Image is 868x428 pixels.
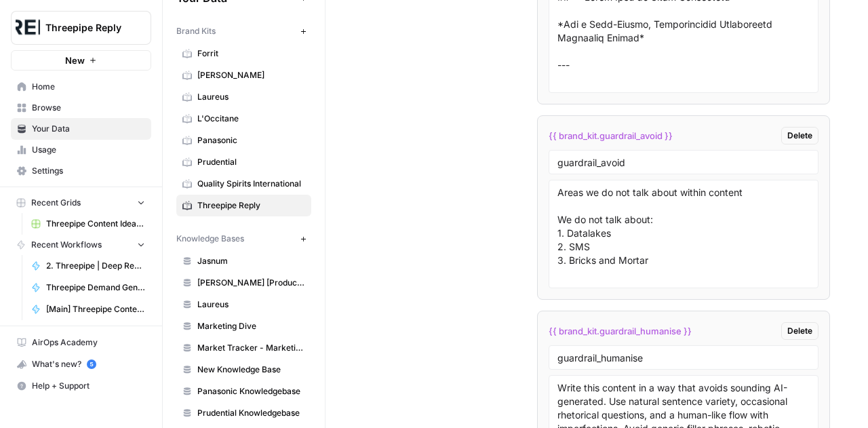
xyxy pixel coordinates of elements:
a: Marketing Dive [176,315,311,337]
button: Workspace: Threepipe Reply [11,11,151,45]
span: AirOps Academy [32,336,145,349]
a: Prudential Knowledgebase [176,402,311,424]
input: Variable Name [557,156,810,168]
button: What's new? 5 [11,353,151,375]
a: Browse [11,97,151,119]
a: Laureus [176,86,311,108]
textarea: Areas we do not talk about within content We do not talk about: 1. Datalakes 2. SMS 3. Bricks and... [557,186,810,282]
a: Your Data [11,118,151,140]
a: 5 [87,359,96,369]
span: [Main] Threepipe Content Idea & Brief Generator [46,303,145,315]
button: Recent Workflows [11,235,151,255]
span: Knowledge Bases [176,233,244,245]
span: Delete [787,325,812,337]
span: Prudential Knowledgebase [197,407,305,419]
a: [PERSON_NAME] [Products] [176,272,311,294]
span: Forrit [197,47,305,60]
a: [PERSON_NAME] [176,64,311,86]
input: Variable Name [557,351,810,364]
a: Prudential [176,151,311,173]
span: Your Data [32,123,145,135]
span: {{ brand_kit.guardrail_avoid }} [549,129,673,142]
span: Recent Workflows [31,239,102,251]
span: Quality Spirits International [197,178,305,190]
a: Forrit [176,43,311,64]
span: [PERSON_NAME] [Products] [197,277,305,289]
button: Recent Grids [11,193,151,213]
button: Delete [781,322,818,340]
a: 2. Threepipe | Deep Research & Content Brief Creator [25,255,151,277]
span: [PERSON_NAME] [197,69,305,81]
a: Settings [11,160,151,182]
span: Laureus [197,91,305,103]
span: Brand Kits [176,25,216,37]
span: Laureus [197,298,305,311]
div: What's new? [12,354,151,374]
button: New [11,50,151,71]
span: New [65,54,85,67]
span: Recent Grids [31,197,81,209]
a: Panasonic Knowledgebase [176,381,311,402]
a: Usage [11,139,151,161]
a: Panasonic [176,130,311,151]
span: Home [32,81,145,93]
a: Quality Spirits International [176,173,311,195]
span: Panasonic Knowledgebase [197,385,305,397]
span: Prudential [197,156,305,168]
span: Threepipe Demand Generation Content Producer (Amazon) [46,281,145,294]
a: Threepipe Content Ideation Grid [25,213,151,235]
a: Market Tracker - Marketing + Advertising [176,337,311,359]
text: 5 [90,361,93,368]
a: Home [11,76,151,98]
a: AirOps Academy [11,332,151,353]
span: Panasonic [197,134,305,147]
a: [Main] Threepipe Content Idea & Brief Generator [25,298,151,320]
img: Threepipe Reply Logo [16,16,40,40]
span: Browse [32,102,145,114]
span: Threepipe Reply [45,21,127,35]
span: 2. Threepipe | Deep Research & Content Brief Creator [46,260,145,272]
span: Settings [32,165,145,177]
button: Help + Support [11,375,151,397]
span: L'Occitane [197,113,305,125]
a: Jasnum [176,250,311,272]
a: Threepipe Reply [176,195,311,216]
a: L'Occitane [176,108,311,130]
span: New Knowledge Base [197,364,305,376]
a: Threepipe Demand Generation Content Producer (Amazon) [25,277,151,298]
a: Laureus [176,294,311,315]
span: Threepipe Reply [197,199,305,212]
span: Marketing Dive [197,320,305,332]
span: Delete [787,130,812,142]
a: New Knowledge Base [176,359,311,381]
button: Delete [781,127,818,144]
span: {{ brand_kit.guardrail_humanise }} [549,324,692,338]
span: Usage [32,144,145,156]
span: Jasnum [197,255,305,267]
span: Help + Support [32,380,145,392]
span: Market Tracker - Marketing + Advertising [197,342,305,354]
span: Threepipe Content Ideation Grid [46,218,145,230]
